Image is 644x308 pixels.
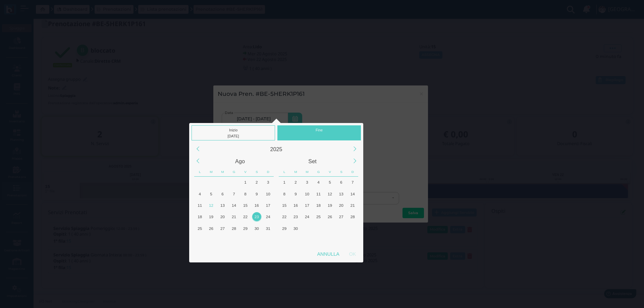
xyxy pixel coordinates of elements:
[279,188,290,199] div: Lunedì, Settembre 8
[314,178,323,187] div: 4
[251,234,262,245] div: Sabato, Settembre 6
[228,188,240,199] div: Giovedì, Agosto 7
[279,211,290,223] div: Lunedì, Settembre 22
[264,178,273,187] div: 3
[347,167,358,177] div: Domenica
[279,234,290,245] div: Lunedì, Ottobre 6
[252,212,261,221] div: 23
[229,224,238,233] div: 28
[291,189,300,198] div: 9
[280,189,289,198] div: 8
[325,178,334,187] div: 5
[239,234,251,245] div: Venerdì, Settembre 5
[347,234,358,245] div: Domenica, Ottobre 12
[313,211,324,223] div: Giovedì, Settembre 25
[325,189,334,198] div: 12
[218,212,227,221] div: 20
[252,224,261,233] div: 30
[279,167,290,177] div: Lunedì
[252,178,261,187] div: 2
[324,234,335,245] div: Venerdì, Ottobre 10
[291,178,300,187] div: 2
[262,188,274,199] div: Domenica, Agosto 10
[314,189,323,198] div: 11
[228,199,240,211] div: Giovedì, Agosto 14
[313,223,324,234] div: Giovedì, Ottobre 2
[251,223,262,234] div: Sabato, Agosto 30
[314,201,323,210] div: 18
[324,211,335,223] div: Venerdì, Settembre 26
[192,125,275,140] div: Inizio
[302,167,313,177] div: Mercoledì
[218,189,227,198] div: 6
[239,188,251,199] div: Venerdì, Agosto 8
[251,177,262,188] div: Sabato, Agosto 2
[279,177,290,188] div: Lunedì, Settembre 1
[324,223,335,234] div: Venerdì, Ottobre 3
[313,199,324,211] div: Giovedì, Settembre 18
[290,167,302,177] div: Martedì
[262,199,274,211] div: Domenica, Agosto 17
[251,188,262,199] div: Sabato, Agosto 9
[291,212,300,221] div: 23
[348,212,357,221] div: 28
[335,199,347,211] div: Sabato, Settembre 20
[217,177,228,188] div: Mercoledì, Luglio 30
[303,178,312,187] div: 3
[302,188,313,199] div: Mercoledì, Settembre 10
[207,224,216,233] div: 26
[291,201,300,210] div: 16
[337,212,346,221] div: 27
[218,201,227,210] div: 13
[348,189,357,198] div: 14
[195,212,204,221] div: 18
[262,211,274,223] div: Domenica, Agosto 24
[251,211,262,223] div: Sabato, Agosto 23
[344,248,361,260] div: OK
[262,234,274,245] div: Domenica, Settembre 7
[204,143,349,155] div: 2025
[241,212,250,221] div: 22
[239,223,251,234] div: Venerdì, Agosto 29
[280,201,289,210] div: 15
[302,234,313,245] div: Mercoledì, Ottobre 8
[347,177,358,188] div: Domenica, Settembre 7
[276,155,349,167] div: Settembre
[194,167,206,177] div: Lunedì
[241,189,250,198] div: 8
[335,167,347,177] div: Sabato
[262,177,274,188] div: Domenica, Agosto 3
[207,201,216,210] div: 12
[312,248,344,260] div: Annulla
[347,199,358,211] div: Domenica, Settembre 21
[251,167,262,177] div: Sabato
[337,189,346,198] div: 13
[264,189,273,198] div: 10
[191,142,205,156] div: Previous Year
[217,188,228,199] div: Mercoledì, Agosto 6
[335,211,347,223] div: Sabato, Settembre 27
[228,177,240,188] div: Giovedì, Luglio 31
[191,154,205,168] div: Previous Month
[229,189,238,198] div: 7
[337,201,346,210] div: 20
[337,178,346,187] div: 6
[348,178,357,187] div: 7
[264,201,273,210] div: 17
[264,224,273,233] div: 31
[324,177,335,188] div: Venerdì, Settembre 5
[324,167,336,177] div: Venerdì
[206,188,217,199] div: Martedì, Agosto 5
[207,189,216,198] div: 5
[228,167,240,177] div: Giovedì
[303,189,312,198] div: 10
[229,201,238,210] div: 14
[280,178,289,187] div: 1
[290,223,302,234] div: Martedì, Settembre 30
[217,199,228,211] div: Mercoledì, Agosto 13
[194,223,206,234] div: Lunedì, Agosto 25
[217,167,228,177] div: Mercoledì
[195,224,204,233] div: 25
[335,188,347,199] div: Sabato, Settembre 13
[251,199,262,211] div: Sabato, Agosto 16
